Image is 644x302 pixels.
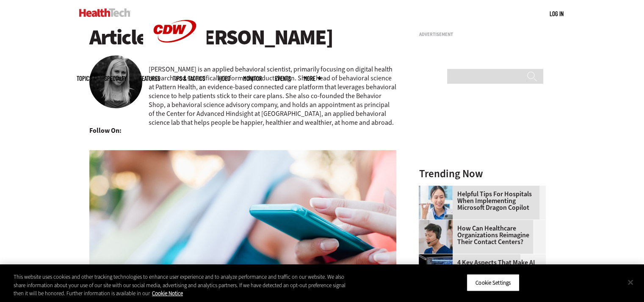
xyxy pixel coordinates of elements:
[152,290,183,297] a: More information about your privacy
[419,254,457,261] a: Desktop monitor with brain AI concept
[89,126,122,135] b: Follow On:
[218,75,230,82] a: Video
[173,75,205,82] a: Tips & Tactics
[149,65,397,127] p: [PERSON_NAME] is an applied behavioral scientist, primarily focusing on digital health research a...
[419,225,541,245] a: How Can Healthcare Organizations Reimagine Their Contact Centers?
[419,168,546,179] h3: Trending Now
[139,75,160,82] a: Features
[419,220,453,254] img: Healthcare contact center
[143,56,207,65] a: CDW
[467,274,520,291] button: Cookie Settings
[14,273,354,298] div: This website uses cookies and other tracking technologies to enhance user experience and to analy...
[105,75,127,82] span: Specialty
[419,191,541,211] a: Helpful Tips for Hospitals When Implementing Microsoft Dragon Copilot
[419,40,546,146] iframe: advertisement
[419,254,453,288] img: Desktop monitor with brain AI concept
[419,259,541,280] a: 4 Key Aspects That Make AI PCs Attractive to Healthcare Workers
[550,10,564,17] a: Log in
[77,75,92,82] span: Topics
[79,8,130,17] img: Home
[550,9,564,18] div: User menu
[275,75,291,82] a: Events
[621,273,640,291] button: Close
[419,186,457,192] a: Doctor using phone to dictate to tablet
[419,220,457,227] a: Healthcare contact center
[419,186,453,220] img: Doctor using phone to dictate to tablet
[304,75,321,82] span: More
[243,75,262,82] a: MonITor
